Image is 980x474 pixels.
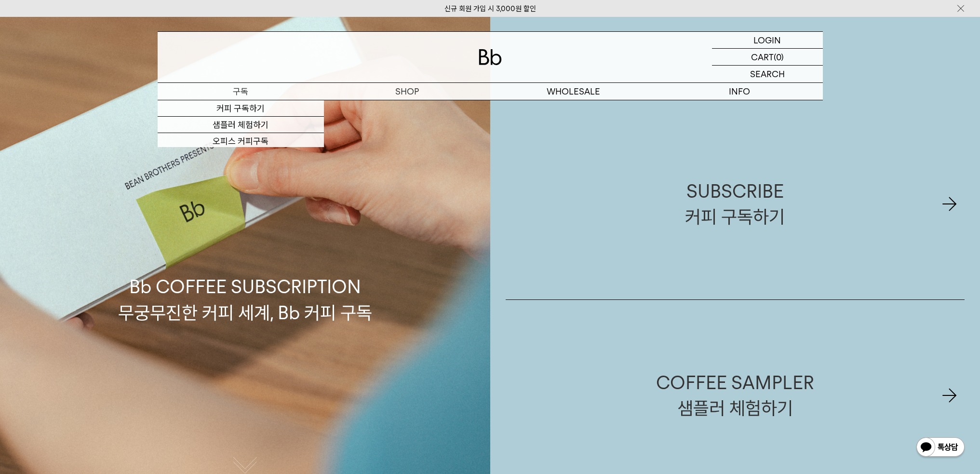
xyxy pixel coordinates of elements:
img: 로고 [479,49,502,65]
div: COFFEE SAMPLER 샘플러 체험하기 [656,370,814,421]
a: LOGIN [712,32,823,49]
p: LOGIN [753,32,781,48]
img: 카카오톡 채널 1:1 채팅 버튼 [915,436,966,460]
p: INFO [657,83,823,100]
a: SHOP [324,83,490,100]
p: (0) [774,49,784,65]
a: CART (0) [712,49,823,66]
a: 신규 회원 가입 시 3,000원 할인 [444,4,536,13]
a: 구독 [158,83,324,100]
div: SUBSCRIBE 커피 구독하기 [685,178,785,230]
p: SEARCH [750,66,785,82]
p: WHOLESALE [490,83,657,100]
a: 커피 구독하기 [158,100,324,117]
p: Bb COFFEE SUBSCRIPTION 무궁무진한 커피 세계, Bb 커피 구독 [118,182,372,325]
a: 오피스 커피구독 [158,133,324,149]
p: CART [751,49,774,65]
a: SUBSCRIBE커피 구독하기 [506,108,965,299]
a: 샘플러 체험하기 [158,117,324,133]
